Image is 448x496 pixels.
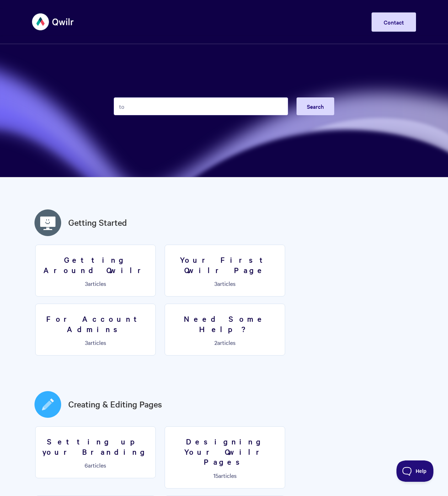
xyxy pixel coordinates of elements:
span: 2 [214,338,217,346]
h3: Designing Your Qwilr Pages [169,436,281,467]
span: 3 [85,338,88,346]
span: 3 [85,279,88,287]
img: Qwilr Help Center [32,9,74,35]
a: Getting Around Qwilr 3articles [35,245,156,297]
p: articles [169,339,281,346]
iframe: Toggle Customer Support [396,460,434,482]
span: Search [307,102,324,110]
h3: Your First Qwilr Page [169,255,281,275]
a: Need Some Help? 2articles [165,304,285,356]
p: articles [40,339,151,346]
a: Creating & Editing Pages [68,398,162,411]
a: Contact [372,12,416,32]
h3: Getting Around Qwilr [40,255,151,275]
p: articles [40,462,151,468]
span: 15 [213,471,218,479]
a: Getting Started [68,216,127,229]
a: For Account Admins 3articles [35,304,156,356]
span: 3 [214,279,217,287]
p: articles [40,280,151,287]
h3: Need Some Help? [169,314,281,334]
h3: Setting up your Branding [40,436,151,457]
input: Search the knowledge base [114,97,288,115]
p: articles [169,472,281,479]
button: Search [297,97,334,115]
a: Setting up your Branding 6articles [35,426,156,478]
a: Designing Your Qwilr Pages 15articles [165,426,285,489]
span: 6 [85,461,88,469]
h3: For Account Admins [40,314,151,334]
a: Your First Qwilr Page 3articles [165,245,285,297]
p: articles [169,280,281,287]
